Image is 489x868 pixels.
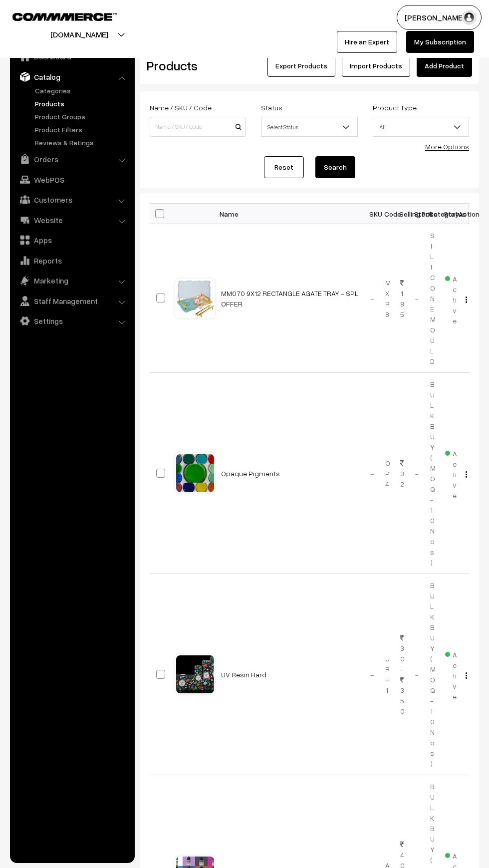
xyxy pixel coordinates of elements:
[32,111,131,122] a: Product Groups
[12,10,100,22] a: COMMMERCE
[466,672,467,679] img: Menu
[342,55,410,77] a: Import Products
[147,58,245,73] h2: Products
[409,224,424,373] td: -
[409,574,424,775] td: -
[12,312,131,330] a: Settings
[12,211,131,229] a: Website
[12,68,131,86] a: Catalog
[397,5,482,30] button: [PERSON_NAME]…
[12,272,131,289] a: Marketing
[32,124,131,135] a: Product Filters
[394,224,409,373] td: 185
[150,102,212,113] label: Name / SKU / Code
[12,13,117,20] img: COMMMERCE
[394,204,409,224] th: Selling Price
[425,142,469,151] a: More Options
[373,102,417,113] label: Product Type
[264,156,304,178] a: Reset
[417,55,472,77] a: Add Product
[394,373,409,574] td: 32
[221,469,280,478] a: Opaque Pigments
[379,373,394,574] td: OP4
[32,98,131,109] a: Products
[373,117,469,137] span: All
[12,252,131,270] a: Reports
[32,85,131,96] a: Categories
[365,224,380,373] td: -
[365,204,380,224] th: SKU
[424,373,439,574] td: BULK BUY (MOQ - 10Nos)
[150,117,246,137] input: Name / SKU / Code
[379,204,394,224] th: Code
[12,292,131,310] a: Staff Management
[406,31,474,53] a: My Subscription
[409,204,424,224] th: Stock
[373,118,469,136] span: All
[394,574,409,775] td: 30 - 350
[337,31,397,53] a: Hire an Expert
[261,118,357,136] span: Select Status
[424,224,439,373] td: SILICONE MOULD
[32,137,131,148] a: Reviews & Ratings
[315,156,355,178] button: Search
[365,574,380,775] td: -
[221,289,358,308] a: MM070 9X12 RECTANGLE AGATE TRAY - SPL OFFER
[215,204,365,224] th: Name
[261,102,282,113] label: Status
[261,117,357,137] span: Select Status
[15,22,143,47] button: [DOMAIN_NAME]
[12,171,131,189] a: WebPOS
[445,647,457,702] span: Active
[439,204,454,224] th: Status
[466,471,467,478] img: Menu
[12,231,131,249] a: Apps
[365,373,380,574] td: -
[424,204,439,224] th: Category
[267,55,335,77] button: Export Products
[462,10,477,25] img: user
[221,670,266,679] a: UV Resin Hard
[409,373,424,574] td: -
[454,204,469,224] th: Action
[466,296,467,303] img: Menu
[379,224,394,373] td: MXR8
[445,271,457,326] span: Active
[445,446,457,501] span: Active
[379,574,394,775] td: URH1
[12,150,131,168] a: Orders
[12,191,131,209] a: Customers
[424,574,439,775] td: BULK BUY (MOQ - 10Nos)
